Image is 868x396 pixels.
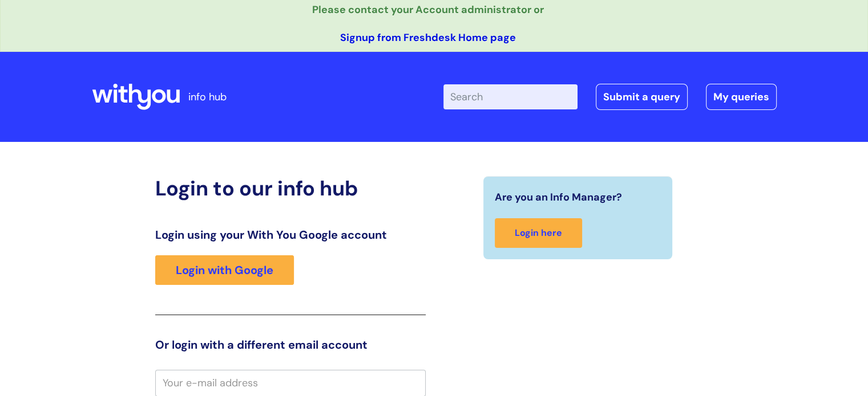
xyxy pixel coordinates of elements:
[188,88,227,106] p: info hub
[155,338,426,352] h3: Or login with a different email account
[443,84,578,109] input: Search
[706,84,777,110] a: My queries
[155,370,426,396] input: Your e-mail address
[155,176,426,201] h2: Login to our info hub
[340,31,516,44] a: Signup from Freshdesk Home page
[495,188,622,206] span: Are you an Info Manager?
[596,84,688,110] a: Submit a query
[155,228,426,242] h3: Login using your With You Google account
[495,218,582,248] a: Login here
[155,255,294,285] a: Login with Google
